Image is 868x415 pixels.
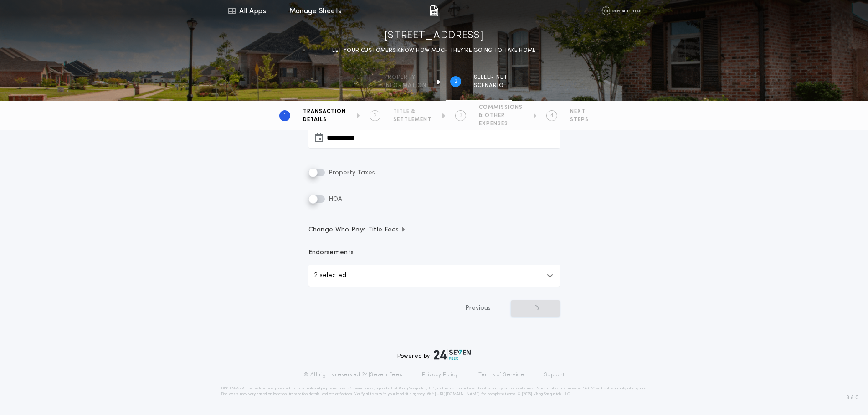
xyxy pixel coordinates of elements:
[393,116,431,123] span: SETTLEMENT
[308,265,560,287] button: 2 selected
[314,270,346,281] p: 2 selected
[308,248,560,257] p: Endorsements
[459,112,462,119] h2: 3
[478,371,524,379] a: Terms of Service
[393,108,431,115] span: TITLE &
[332,46,536,55] p: LET YOUR CUSTOMERS KNOW HOW MUCH THEY’RE GOING TO TAKE HOME
[434,349,471,360] img: logo
[570,116,589,123] span: STEPS
[397,349,471,360] div: Powered by
[454,78,457,85] h2: 2
[430,5,438,16] img: img
[422,371,458,379] a: Privacy Policy
[550,112,554,119] h2: 4
[303,108,346,115] span: TRANSACTION
[384,74,426,81] span: Property
[385,29,484,43] h1: [STREET_ADDRESS]
[570,108,589,115] span: NEXT
[544,371,565,379] a: Support
[847,394,859,402] span: 3.8.0
[308,225,560,235] button: Change Who Pays Title Fees
[327,169,375,176] span: Property Taxes
[435,392,480,396] a: [URL][DOMAIN_NAME]
[303,371,402,379] p: © All rights reserved. 24|Seven Fees
[474,74,508,81] span: SELLER NET
[474,82,508,89] span: SCENARIO
[384,82,426,89] span: information
[374,112,377,119] h2: 2
[601,6,641,15] img: vs-icon
[479,112,523,119] span: & OTHER
[479,104,523,111] span: COMMISSIONS
[303,116,346,123] span: DETAILS
[284,112,286,119] h2: 1
[308,225,406,235] span: Change Who Pays Title Fees
[221,386,647,397] p: DISCLAIMER: This estimate is provided for informational purposes only. 24|Seven Fees, a product o...
[479,120,523,128] span: EXPENSES
[327,196,342,203] span: HOA
[447,300,509,317] button: Previous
